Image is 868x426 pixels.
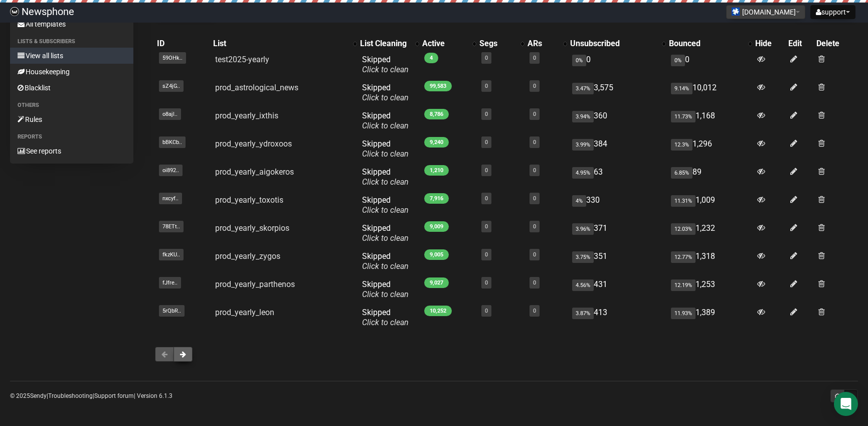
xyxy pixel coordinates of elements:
a: View all lists [10,48,133,64]
td: 1,296 [667,135,753,163]
span: 3.99% [572,139,594,151]
a: 0 [533,308,536,314]
span: 3.87% [572,308,594,319]
span: sZ4jG.. [159,80,184,92]
span: 99,583 [424,81,452,91]
a: test2025-yearly [215,55,269,64]
span: 9,009 [424,221,449,232]
span: 4.56% [572,279,594,291]
td: 330 [568,191,667,219]
a: Click to clean [362,318,409,327]
a: 0 [485,279,488,286]
a: prod_yearly_ixthis [215,111,278,120]
span: 9,005 [424,249,449,260]
a: 0 [485,55,488,61]
div: List [213,39,348,49]
span: 9.14% [671,83,692,94]
a: 0 [533,167,536,174]
a: 0 [485,223,488,230]
span: 59OHk.. [159,52,186,64]
span: bBKCb.. [159,136,186,148]
a: Click to clean [362,93,409,102]
span: o8ajI.. [159,108,181,120]
a: 0 [533,223,536,230]
td: 1,009 [667,191,753,219]
span: 3.96% [572,223,594,235]
span: 9,240 [424,137,449,148]
td: 63 [568,163,667,191]
div: Open Intercom Messenger [834,392,858,416]
div: Segs [479,39,515,49]
td: 431 [568,275,667,304]
a: 0 [533,251,536,258]
li: Others [10,99,133,111]
a: prod_yearly_leon [215,308,274,317]
a: Click to clean [362,121,409,130]
a: Housekeeping [10,64,133,80]
span: Skipped [362,251,409,271]
a: 0 [485,167,488,174]
span: 8,786 [424,109,449,119]
span: 7,916 [424,193,449,204]
a: Click to clean [362,65,409,74]
td: 0 [667,51,753,79]
a: 0 [485,308,488,314]
div: Hide [755,39,784,49]
a: See reports [10,143,133,159]
span: 3.47% [572,83,594,94]
a: Click to clean [362,290,409,299]
button: [DOMAIN_NAME] [726,5,805,19]
span: 12.03% [671,223,696,235]
a: Click to clean [362,205,409,215]
a: 0 [533,111,536,117]
a: All templates [10,16,133,32]
a: prod_yearly_zygos [215,251,280,261]
a: 0 [533,195,536,202]
span: 0% [572,55,586,66]
img: 4.jpg [732,8,740,16]
span: fJfre.. [159,277,181,289]
a: 0 [485,83,488,89]
span: oi892.. [159,165,183,176]
a: 0 [485,195,488,202]
th: Bounced: No sort applied, activate to apply an ascending sort [667,37,753,51]
a: Click to clean [362,149,409,159]
th: Delete: No sort applied, sorting is disabled [814,37,858,51]
th: List: No sort applied, activate to apply an ascending sort [211,37,358,51]
th: Unsubscribed: No sort applied, activate to apply an ascending sort [568,37,667,51]
a: 0 [533,279,536,286]
a: prod_yearly_skorpios [215,223,289,233]
span: Skipped [362,223,409,243]
a: Troubleshooting [48,392,93,399]
span: Skipped [362,83,409,102]
span: 10,252 [424,306,452,316]
span: 3.75% [572,251,594,263]
span: 4% [572,195,586,207]
td: 413 [568,304,667,332]
span: 11.93% [671,308,696,319]
span: 12.19% [671,279,696,291]
a: Click to clean [362,233,409,243]
span: 5rQbR.. [159,305,185,317]
div: Edit [788,39,812,49]
td: 1,318 [667,247,753,275]
a: Sendy [30,392,47,399]
a: 0 [533,55,536,61]
span: 6.85% [671,167,692,179]
a: Rules [10,111,133,127]
p: © 2025 | | | Version 6.1.3 [10,390,172,401]
th: Hide: No sort applied, sorting is disabled [753,37,786,51]
td: 1,389 [667,304,753,332]
th: Edit: No sort applied, sorting is disabled [786,37,814,51]
span: Skipped [362,139,409,159]
th: ID: No sort applied, sorting is disabled [155,37,211,51]
span: Skipped [362,55,409,74]
a: Blacklist [10,80,133,96]
th: List Cleaning: No sort applied, activate to apply an ascending sort [358,37,420,51]
a: Click to clean [362,261,409,271]
td: 1,232 [667,219,753,247]
span: Skipped [362,167,409,187]
td: 384 [568,135,667,163]
td: 360 [568,107,667,135]
td: 1,168 [667,107,753,135]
